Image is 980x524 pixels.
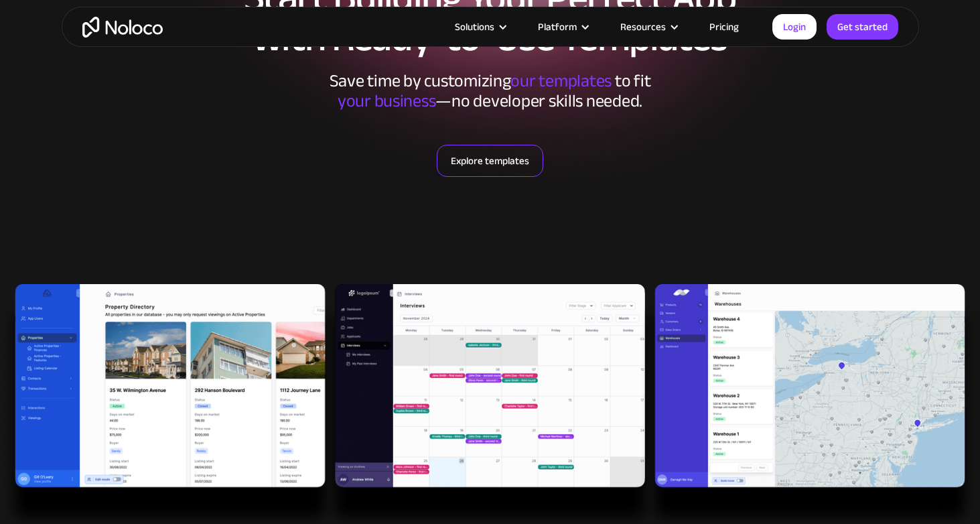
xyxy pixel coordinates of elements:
[538,18,577,36] div: Platform
[338,84,436,117] span: your business
[604,18,693,36] div: Resources
[437,145,543,177] a: Explore templates
[693,18,756,36] a: Pricing
[289,71,691,111] div: Save time by customizing to fit ‍ —no developer skills needed.
[438,18,521,36] div: Solutions
[510,64,612,97] span: our templates
[772,14,817,40] a: Login
[620,18,666,36] div: Resources
[521,18,604,36] div: Platform
[82,17,163,38] a: home
[455,18,494,36] div: Solutions
[827,14,898,40] a: Get started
